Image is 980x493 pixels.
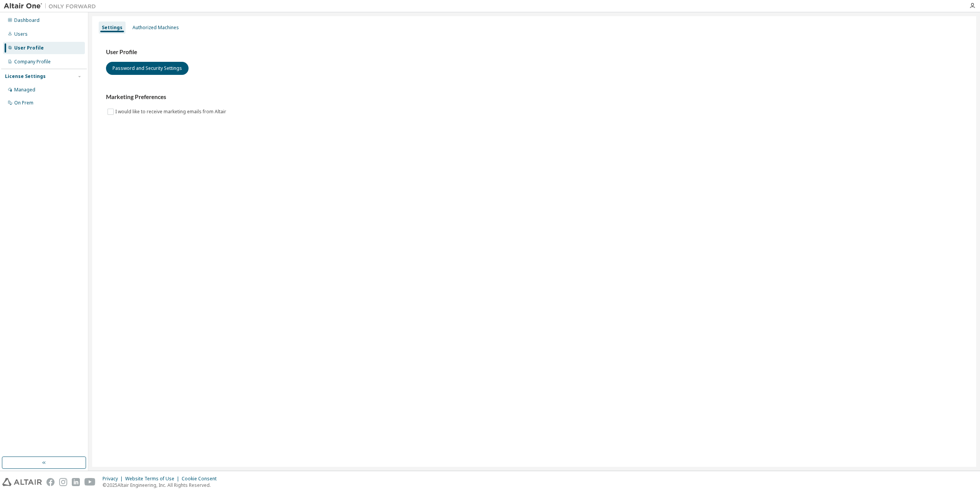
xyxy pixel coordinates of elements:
[132,25,179,31] div: Authorized Machines
[2,478,42,486] img: altair_logo.svg
[4,2,100,10] img: Altair One
[59,478,67,486] img: instagram.svg
[46,478,55,486] img: facebook.svg
[125,476,182,482] div: Website Terms of Use
[115,107,228,116] label: I would like to receive marketing emails from Altair
[106,93,962,101] h3: Marketing Preferences
[106,62,189,75] button: Password and Security Settings
[102,25,122,31] div: Settings
[14,100,33,106] div: On Prem
[14,87,35,93] div: Managed
[14,59,51,65] div: Company Profile
[14,17,40,23] div: Dashboard
[182,476,221,482] div: Cookie Consent
[103,476,125,482] div: Privacy
[106,48,962,56] h3: User Profile
[5,73,46,79] div: License Settings
[72,478,80,486] img: linkedin.svg
[103,482,221,488] p: © 2025 Altair Engineering, Inc. All Rights Reserved.
[14,45,44,51] div: User Profile
[84,478,96,486] img: youtube.svg
[14,31,28,37] div: Users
